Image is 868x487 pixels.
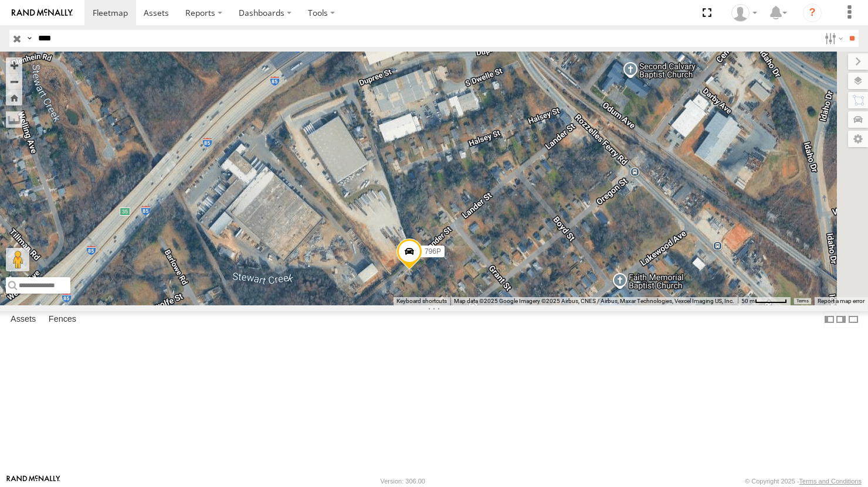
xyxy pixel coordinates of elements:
[6,73,22,90] button: Zoom out
[6,248,29,271] button: Drag Pegman onto the map to open Street View
[425,247,441,256] span: 796P
[848,131,868,147] label: Map Settings
[396,297,447,305] button: Keyboard shortcuts
[820,30,845,47] label: Search Filter Options
[6,57,22,73] button: Zoom in
[741,298,755,304] span: 50 m
[5,312,42,328] label: Assets
[847,311,859,328] label: Hide Summary Table
[43,312,82,328] label: Fences
[6,90,22,105] button: Zoom Home
[818,298,864,304] a: Report a map error
[745,478,862,485] div: © Copyright 2025 -
[12,9,73,17] img: rand-logo.svg
[727,4,761,22] div: Trinity Dispatch
[381,478,425,485] div: Version: 306.00
[6,111,22,128] label: Measure
[835,311,847,328] label: Dock Summary Table to the Right
[803,4,822,22] i: ?
[738,297,791,305] button: Map Scale: 50 m per 51 pixels
[25,30,34,47] label: Search Query
[6,475,60,487] a: Visit our Website
[796,298,809,303] a: Terms (opens in new tab)
[454,298,734,304] span: Map data ©2025 Google Imagery ©2025 Airbus, CNES / Airbus, Maxar Technologies, Vexcel Imaging US,...
[823,311,835,328] label: Dock Summary Table to the Left
[799,478,862,485] a: Terms and Conditions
